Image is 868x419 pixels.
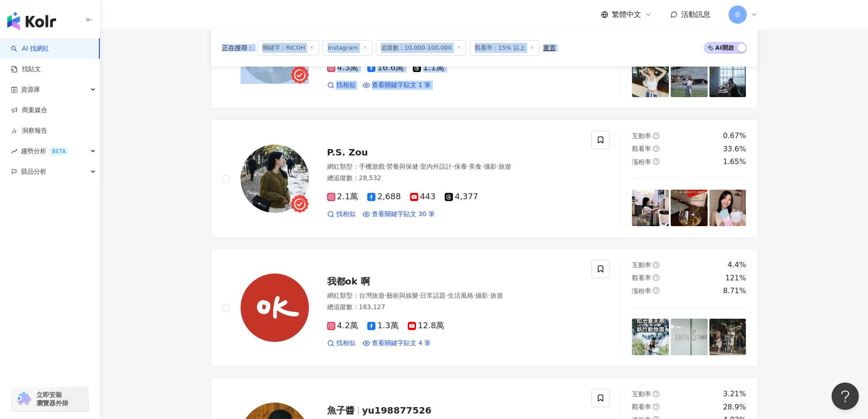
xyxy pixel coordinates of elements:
[372,210,435,219] span: 查看關鍵字貼文 30 筆
[632,61,669,98] img: post-image
[632,190,669,227] img: post-image
[497,163,498,170] span: ·
[372,81,431,90] span: 查看關鍵字貼文 1 筆
[632,319,669,356] img: post-image
[671,61,708,98] img: post-image
[11,126,47,135] a: 洞察報告
[671,319,708,356] img: post-image
[327,291,581,300] div: 網紅類型 ：
[336,210,355,219] span: 找相似
[21,161,46,182] span: 競品分析
[653,403,659,410] span: question-circle
[327,303,581,312] div: 總追蹤數 ： 183,127
[211,119,758,238] a: KOL AvatarP.S. Zou網紅類型：手機遊戲·營養與保健·室內外設計·保養·美食·攝影·旅遊總追蹤數：28,5322.1萬2,6884434,377找相似查看關鍵字貼文 30 筆互動率...
[386,163,418,170] span: 營養與保健
[11,148,17,155] span: rise
[632,261,651,269] span: 互動率
[734,10,741,20] span: 非
[498,163,511,170] span: 旅遊
[653,274,659,281] span: question-circle
[362,405,432,416] span: yu198877526
[709,190,746,227] img: post-image
[408,321,444,331] span: 12.8萬
[363,81,431,90] a: 查看關鍵字貼文 1 筆
[420,292,446,299] span: 日常話題
[211,248,758,367] a: KOL Avatar我都ok 啊網紅類型：台灣旅遊·藝術與娛樂·日常話題·生活風格·攝影·旅遊總追蹤數：183,1274.2萬1.3萬12.8萬找相似查看關鍵字貼文 4 筆互動率question...
[543,44,556,52] div: 重置
[671,190,708,227] img: post-image
[632,132,651,140] span: 互動率
[632,158,651,166] span: 漲粉率
[15,392,32,406] img: chrome extension
[327,63,359,72] span: 4.3萬
[681,10,710,19] span: 活動訊息
[728,260,746,270] div: 4.4%
[367,321,399,331] span: 1.3萬
[612,10,641,20] span: 繁體中文
[632,274,651,281] span: 觀看率
[327,276,370,287] span: 我都ok 啊
[452,163,454,170] span: ·
[327,210,355,219] a: 找相似
[470,40,539,56] span: 觀看率：15% 以上
[448,292,473,299] span: 生活風格
[723,389,746,399] div: 3.21%
[653,145,659,152] span: question-circle
[363,210,435,219] a: 查看關鍵字貼文 30 筆
[21,141,69,161] span: 趨勢分析
[7,12,56,30] img: logo
[490,292,503,299] span: 旅遊
[327,192,359,202] span: 2.1萬
[36,391,68,407] span: 立即安裝 瀏覽器外掛
[372,339,431,348] span: 查看關鍵字貼文 4 筆
[241,145,309,213] img: KOL Avatar
[386,292,418,299] span: 藝術與娛樂
[723,157,746,167] div: 1.65%
[473,292,475,299] span: ·
[323,40,372,56] span: Instagram
[410,192,436,202] span: 443
[467,163,469,170] span: ·
[12,387,88,411] a: chrome extension立即安裝 瀏覽器外掛
[653,133,659,139] span: question-circle
[336,339,355,348] span: 找相似
[241,274,309,342] img: KOL Avatar
[653,262,659,268] span: question-circle
[385,292,386,299] span: ·
[385,163,386,170] span: ·
[723,286,746,296] div: 8.71%
[445,192,478,202] span: 4,377
[327,174,581,183] div: 總追蹤數 ： 28,532
[454,163,467,170] span: 保養
[413,63,444,72] span: 1.1萬
[482,163,483,170] span: ·
[359,292,385,299] span: 台灣旅遊
[327,162,581,171] div: 網紅類型 ：
[11,44,49,53] a: searchAI 找網紅
[11,65,41,74] a: 找貼文
[653,287,659,294] span: question-circle
[709,61,746,98] img: post-image
[446,292,447,299] span: ·
[632,390,651,398] span: 互動率
[832,383,859,410] iframe: Help Scout Beacon - Open
[725,273,746,283] div: 121%
[632,287,651,295] span: 漲粉率
[420,163,452,170] span: 室內外設計
[327,405,354,416] span: 魚子醬
[723,402,746,412] div: 28.9%
[327,339,355,348] a: 找相似
[48,147,69,156] div: BETA
[336,81,355,90] span: 找相似
[632,145,651,152] span: 觀看率
[257,40,319,56] span: 關鍵字：RICOH
[327,147,368,158] span: P.S. Zou
[653,158,659,165] span: question-circle
[723,144,746,154] div: 33.6%
[475,292,488,299] span: 攝影
[418,292,420,299] span: ·
[376,40,466,56] span: 追蹤數：10,000-100,000
[709,319,746,356] img: post-image
[327,321,359,331] span: 4.2萬
[367,192,401,202] span: 2,688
